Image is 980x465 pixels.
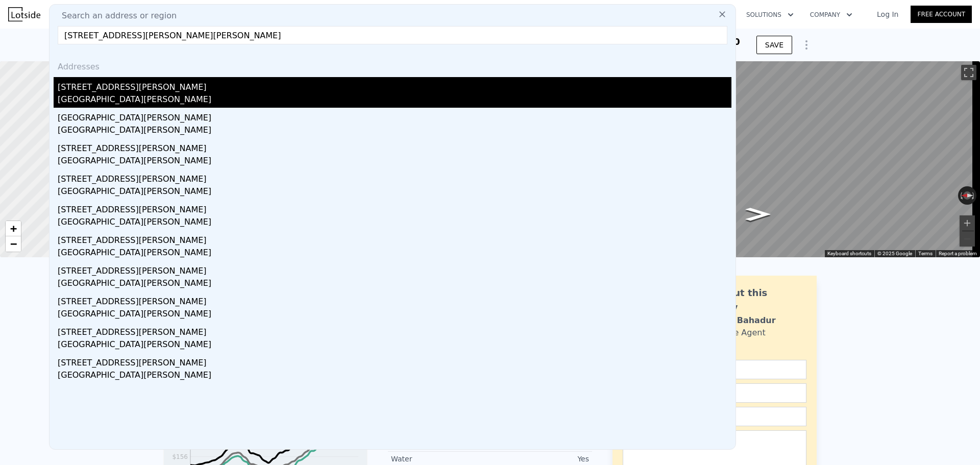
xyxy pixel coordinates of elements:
[735,205,781,224] path: Go South, 20th Ave E
[58,169,731,185] div: [STREET_ADDRESS][PERSON_NAME]
[10,237,17,250] span: −
[58,322,731,338] div: [STREET_ADDRESS][PERSON_NAME]
[391,454,490,464] div: Water
[58,26,727,44] input: Enter an address, city, region, neighborhood or zip code
[958,191,976,199] button: Reset the view
[865,9,911,19] a: Log In
[958,186,964,205] button: Rotate counterclockwise
[961,65,976,80] button: Toggle fullscreen view
[58,93,731,108] div: [GEOGRAPHIC_DATA][PERSON_NAME]
[918,251,933,256] a: Terms
[58,216,731,230] div: [GEOGRAPHIC_DATA][PERSON_NAME]
[58,369,731,383] div: [GEOGRAPHIC_DATA][PERSON_NAME]
[960,215,975,231] button: Zoom in
[58,261,731,277] div: [STREET_ADDRESS][PERSON_NAME]
[58,185,731,200] div: [GEOGRAPHIC_DATA][PERSON_NAME]
[939,251,977,256] a: Report a problem
[693,314,776,327] div: Siddhant Bahadur
[58,77,731,93] div: [STREET_ADDRESS][PERSON_NAME]
[490,454,589,464] div: Yes
[10,222,17,235] span: +
[756,36,792,54] button: SAVE
[971,186,977,205] button: Rotate clockwise
[58,353,731,369] div: [STREET_ADDRESS][PERSON_NAME]
[827,250,871,257] button: Keyboard shortcuts
[6,221,21,236] a: Zoom in
[58,108,731,124] div: [GEOGRAPHIC_DATA][PERSON_NAME]
[54,53,731,77] div: Addresses
[58,247,731,261] div: [GEOGRAPHIC_DATA][PERSON_NAME]
[8,7,40,21] img: Lotside
[172,453,188,460] tspan: $156
[960,231,975,247] button: Zoom out
[58,291,731,308] div: [STREET_ADDRESS][PERSON_NAME]
[58,308,731,322] div: [GEOGRAPHIC_DATA][PERSON_NAME]
[877,251,912,256] span: © 2025 Google
[796,35,817,55] button: Show Options
[738,6,802,24] button: Solutions
[911,6,972,23] a: Free Account
[693,286,806,314] div: Ask about this property
[802,6,861,24] button: Company
[58,338,731,353] div: [GEOGRAPHIC_DATA][PERSON_NAME]
[58,155,731,169] div: [GEOGRAPHIC_DATA][PERSON_NAME]
[58,277,731,291] div: [GEOGRAPHIC_DATA][PERSON_NAME]
[58,124,731,138] div: [GEOGRAPHIC_DATA][PERSON_NAME]
[54,10,177,22] span: Search an address or region
[58,230,731,247] div: [STREET_ADDRESS][PERSON_NAME]
[6,236,21,252] a: Zoom out
[58,138,731,155] div: [STREET_ADDRESS][PERSON_NAME]
[58,200,731,216] div: [STREET_ADDRESS][PERSON_NAME]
